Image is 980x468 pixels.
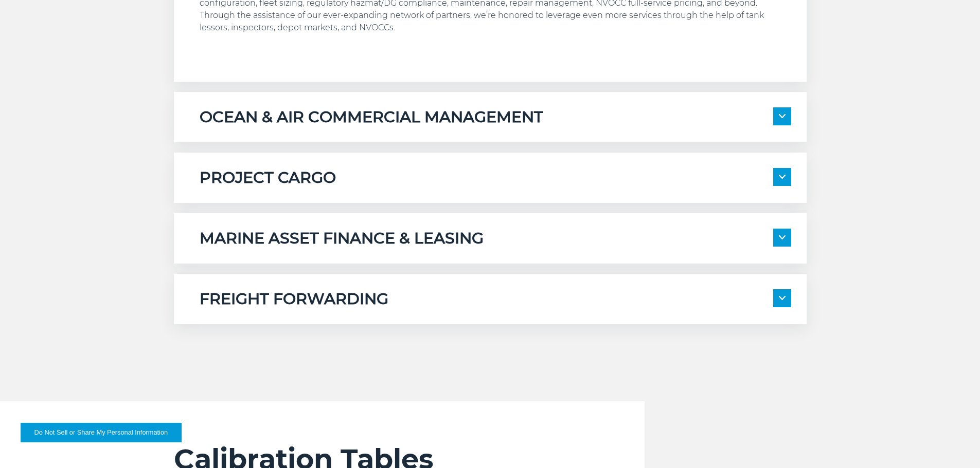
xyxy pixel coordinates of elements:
[200,229,484,248] h5: MARINE ASSET FINANCE & LEASING
[779,296,786,300] img: arrow
[779,175,786,179] img: arrow
[200,289,388,309] h5: FREIGHT FORWARDING
[21,423,182,442] button: Do Not Sell or Share My Personal Information
[200,107,543,127] h5: OCEAN & AIR COMMERCIAL MANAGEMENT
[779,235,786,239] img: arrow
[779,114,786,118] img: arrow
[200,168,336,188] h5: PROJECT CARGO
